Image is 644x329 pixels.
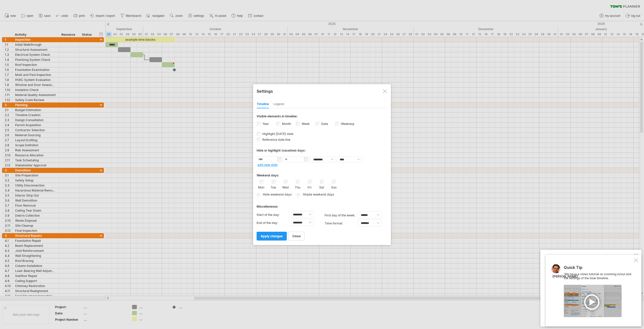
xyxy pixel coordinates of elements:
div: 'We have a video tutorial on zooming in/out and the settings of the blue timeline. [564,265,633,317]
span: Hide weekend days [261,193,292,196]
label: first day of the week: [325,211,358,219]
label: Year [261,122,269,126]
label: End of the day: [257,219,290,227]
div: Weekend days: [257,169,387,178]
div: Timeline [257,100,269,108]
div: Legend [273,100,284,108]
label: Time format: [325,219,358,227]
label: Month [281,122,291,126]
div: Quick Tip [564,265,633,272]
label: Wed [282,184,289,189]
div: Visible elements in timeline: [257,114,387,120]
a: apply changes [257,232,287,241]
div: Hide or highlight (vacation) days: [257,149,387,152]
label: Mon [258,184,264,189]
a: add new date [258,163,277,167]
div: [PERSON_NAME] [552,274,578,279]
div: Miscellaneous: [257,200,387,210]
label: Week [301,122,310,126]
span: Reference date line [261,138,290,142]
label: Thu [294,184,301,189]
label: Sun [331,184,337,189]
div: Settings [257,86,387,96]
label: Start of the day: [257,211,290,219]
a: close [288,232,305,241]
label: Date [320,122,328,126]
span: close [292,234,301,238]
label: Fri [306,184,313,189]
span: Shade weekend days [301,193,334,196]
span: apply changes [261,234,283,238]
label: Weekday [340,122,354,126]
div: [PERSON_NAME]'s AI-assistant [546,254,633,259]
span: Highlight [DATE] date [261,132,293,136]
label: Sat [318,184,325,189]
label: Tue [270,184,276,189]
